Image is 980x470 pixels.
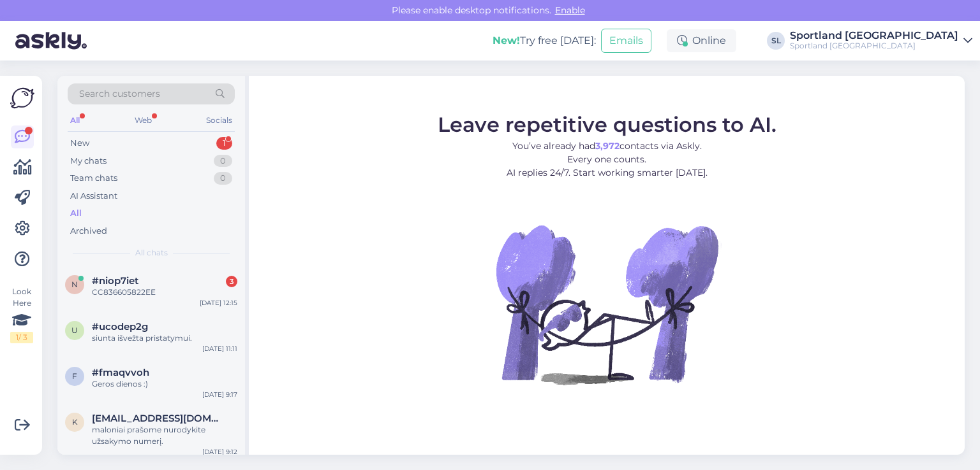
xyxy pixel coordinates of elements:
div: Look Here [10,286,33,343]
div: All [70,207,82,220]
span: Leave repetitive questions to AI. [438,111,776,136]
span: #niop7iet [92,275,138,287]
div: 1 [216,137,232,150]
span: f [72,371,77,381]
div: Team chats [70,172,117,185]
div: siunta išvežta pristatymui. [92,332,237,344]
div: 0 [214,155,232,167]
button: Emails [601,29,651,53]
div: New [70,137,89,150]
div: Try free [DATE]: [493,33,596,48]
div: [DATE] 9:12 [202,447,237,457]
div: 3 [226,276,237,287]
b: 3,972 [595,139,620,151]
div: 1 / 3 [10,332,33,343]
div: Online [667,29,736,52]
div: Web [132,112,154,129]
div: 0 [214,172,232,185]
span: u [71,325,78,335]
img: No Chat active [492,189,722,418]
div: CC836605822EE [92,287,237,298]
div: Socials [204,112,235,129]
span: Search customers [79,87,160,101]
div: Sportland [GEOGRAPHIC_DATA] [790,41,958,51]
span: All chats [135,247,168,259]
div: My chats [70,155,107,167]
div: Sportland [GEOGRAPHIC_DATA] [790,31,958,41]
img: Askly Logo [10,86,34,110]
span: Enable [551,4,589,16]
div: SL [767,32,785,50]
div: All [68,112,82,129]
div: Geros dienos :) [92,378,237,390]
span: #fmaqvvoh [92,367,149,378]
p: You’ve already had contacts via Askly. Every one counts. AI replies 24/7. Start working smarter [... [438,139,776,179]
span: n [71,280,78,289]
b: New! [493,34,520,46]
div: [DATE] 12:15 [200,298,237,308]
div: [DATE] 9:17 [202,390,237,399]
span: k [72,417,78,427]
a: Sportland [GEOGRAPHIC_DATA]Sportland [GEOGRAPHIC_DATA] [790,31,972,51]
div: Archived [70,225,107,238]
div: maloniai prašome nurodykite užsakymo numerį. [92,424,237,447]
span: kuziejus69@gmail.com [92,413,225,424]
span: #ucodep2g [92,321,148,332]
div: [DATE] 11:11 [202,344,237,353]
div: AI Assistant [70,190,117,203]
